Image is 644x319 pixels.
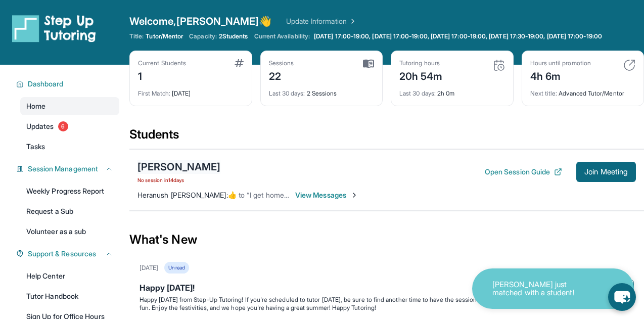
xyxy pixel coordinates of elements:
div: 4h 6m [530,67,591,83]
span: [DATE] 17:00-19:00, [DATE] 17:00-19:00, [DATE] 17:00-19:00, [DATE] 17:30-19:00, [DATE] 17:00-19:00 [314,32,602,40]
a: Tutor Handbook [20,287,119,305]
a: Help Center [20,267,119,285]
span: Home [26,101,45,111]
div: Students [129,126,644,149]
img: logo [12,14,96,42]
span: Title: [129,32,144,40]
div: What's New [129,217,644,262]
div: [DATE] [140,264,158,272]
span: No session in 14 days [137,176,220,184]
img: card [493,59,505,71]
div: Tutoring hours [399,59,443,67]
span: First Match : [138,89,170,97]
p: Happy [DATE] from Step-Up Tutoring! If you're scheduled to tutor [DATE], be sure to find another ... [140,296,634,312]
div: [PERSON_NAME] [137,160,220,174]
span: Session Management [28,164,98,174]
span: Capacity: [189,32,217,40]
span: Last 30 days : [269,89,305,97]
img: Chevron-Right [350,191,358,199]
div: 2h 0m [399,83,505,98]
a: Weekly Progress Report [20,182,119,200]
span: Next title : [530,89,558,97]
div: Hours until promotion [530,59,591,67]
span: Tutor/Mentor [146,32,183,40]
button: Open Session Guide [485,167,562,177]
span: 2 Students [219,32,248,40]
div: 20h 54m [399,67,443,83]
a: Request a Sub [20,202,119,220]
span: Current Availability: [254,32,310,40]
a: Update Information [286,16,357,26]
div: Sessions [269,59,294,67]
span: 6 [58,121,68,131]
a: Volunteer as a sub [20,222,119,241]
span: Last 30 days : [399,89,436,97]
a: Home [20,97,119,115]
span: Tasks [26,142,45,152]
button: Session Management [24,164,113,174]
div: Unread [164,262,189,274]
a: [DATE] 17:00-19:00, [DATE] 17:00-19:00, [DATE] 17:00-19:00, [DATE] 17:30-19:00, [DATE] 17:00-19:00 [312,32,604,40]
div: 2 Sessions [269,83,375,98]
span: Join Meeting [584,169,628,175]
span: Updates [26,121,54,131]
button: Dashboard [24,79,113,89]
button: Support & Resources [24,249,113,259]
span: Welcome, [PERSON_NAME] 👋 [129,14,272,28]
span: ​👍​ to “ I get home a little later so 6:00 to 7:00 works ” [228,191,396,199]
span: Dashboard [28,79,64,89]
div: Current Students [138,59,186,67]
div: [DATE] [138,83,244,98]
p: [PERSON_NAME] just matched with a student! [492,281,593,297]
div: Advanced Tutor/Mentor [530,83,636,98]
a: Tasks [20,138,119,156]
img: card [623,59,635,71]
div: 1 [138,67,186,83]
div: 22 [269,67,294,83]
span: Heranush [PERSON_NAME] : [137,191,228,199]
a: Updates6 [20,117,119,135]
span: View Messages [295,190,358,200]
img: card [235,59,244,67]
img: Chevron Right [347,16,357,26]
button: Join Meeting [576,162,636,182]
button: chat-button [608,283,636,311]
div: Happy [DATE]! [140,282,634,296]
img: card [363,59,374,68]
span: Support & Resources [28,249,96,259]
